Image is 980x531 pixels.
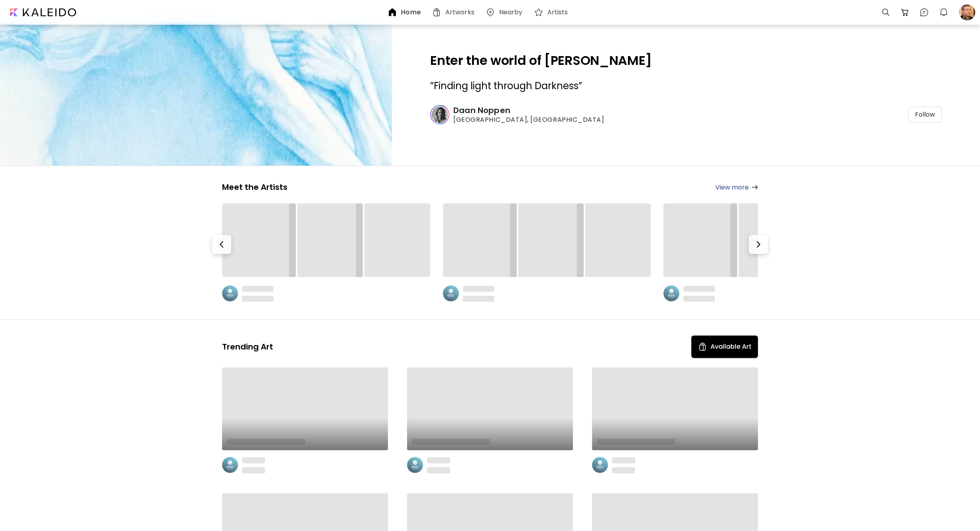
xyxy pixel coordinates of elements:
[534,8,571,17] a: Artists
[698,342,707,351] img: Available Art
[915,111,935,119] span: Follow
[212,235,231,254] button: Prev-button
[222,342,273,352] h5: Trending Art
[754,240,763,249] img: Next-button
[919,8,929,17] img: chatIcon
[430,54,942,67] h2: Enter the world of [PERSON_NAME]
[430,80,942,92] h3: ” ”
[908,107,942,123] div: Follow
[749,235,768,254] button: Next-button
[937,6,950,19] button: bellIcon
[691,336,758,358] button: Available ArtAvailable Art
[939,8,949,17] img: bellIcon
[453,115,683,124] span: [GEOGRAPHIC_DATA], [GEOGRAPHIC_DATA]
[453,105,683,115] h6: Daan Noppen
[900,8,910,17] img: cart
[430,105,942,124] a: Daan Noppen[GEOGRAPHIC_DATA], [GEOGRAPHIC_DATA]Follow
[401,9,420,16] h6: Home
[217,240,226,249] img: Prev-button
[434,79,579,92] span: Finding light through Darkness
[547,9,568,16] h6: Artists
[388,8,423,17] a: Home
[710,342,752,351] h5: Available Art
[752,185,758,189] img: arrow-right
[715,182,758,192] a: View more
[499,9,523,16] h6: Nearby
[432,8,478,17] a: Artworks
[222,182,287,192] h5: Meet the Artists
[445,9,474,16] h6: Artworks
[486,8,526,17] a: Nearby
